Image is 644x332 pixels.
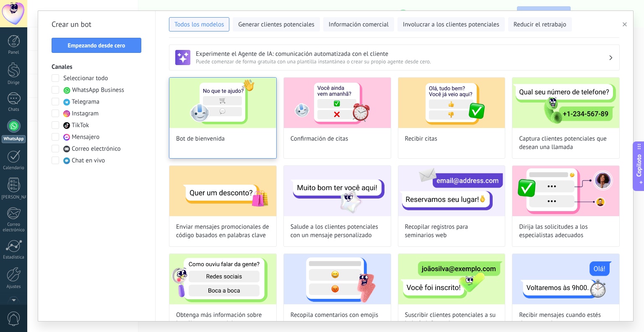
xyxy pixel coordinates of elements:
[52,63,73,71] font: Canales
[405,135,437,143] font: Recibir citas
[72,110,99,118] font: Instagram
[3,254,24,260] font: Estadística
[291,311,378,319] font: Recopila comentarios con emojis
[72,121,89,129] font: TikTok
[519,223,587,239] font: Dirija las solicitudes a los especialistas adecuados
[4,136,24,142] font: WhatsApp
[233,17,320,31] button: Generar clientes potenciales
[176,223,269,239] font: Enviar mensajes promocionales de código basados ​​en palabras clave
[284,254,391,304] img: Recopila comentarios con emojis
[403,21,499,29] font: Involucrar a los clientes potenciales
[72,157,105,165] font: Chat en vivo
[176,135,225,143] font: Bot de bienvenida
[196,58,431,65] font: Puede comenzar de forma gratuita con una plantilla instantánea o crear su propio agente desde cero.
[169,17,229,31] button: Todos los modelos
[2,194,35,200] font: [PERSON_NAME]
[635,154,643,177] font: Copiloto
[52,38,141,53] button: Empezando desde cero
[8,50,19,55] font: Panel
[3,165,24,171] font: Calendario
[323,17,394,31] button: Información comercial
[174,21,224,29] font: Todos los modelos
[405,223,468,239] font: Recopilar registros para seminarios web
[284,166,391,216] img: Salude a los clientes potenciales con un mensaje personalizado
[169,78,276,128] img: Bot de bienvenida
[72,145,121,153] font: Correo electrónico
[512,254,619,304] img: Recibir mensajes cuando estés desconectado
[398,78,505,128] img: Recibir citas
[72,133,99,141] font: Mensajero
[514,21,566,29] font: Reducir el retrabajo
[8,107,19,112] font: Chats
[52,19,91,29] font: Crear un bot
[398,254,505,304] img: Suscribir clientes potenciales a su boletín informativo por correo electrónico
[508,17,572,31] button: Reducir el retrabajo
[519,311,601,327] font: Recibir mensajes cuando estés desconectado
[512,166,619,216] img: Dirija las solicitudes a los especialistas adecuados
[284,78,391,128] img: Confirmación de citas
[512,78,619,128] img: Captura clientes potenciales que desean una llamada
[291,135,348,143] font: Confirmación de citas
[72,86,124,94] font: WhatsApp Business
[397,17,505,31] button: Involucrar a los clientes potenciales
[7,284,21,290] font: Ajustes
[3,222,24,233] font: Correo electrónico
[68,42,125,49] font: Empezando desde cero
[329,21,389,29] font: Información comercial
[63,74,108,82] font: Seleccionar todo
[169,166,276,216] img: Enviar mensajes promocionales de código basados ​​en palabras clave
[169,254,276,304] img: Obtenga más información sobre los clientes potenciales con una búsqueda rápida
[398,166,505,216] img: Recopilar registros para seminarios web
[291,223,378,239] font: Salude a los clientes potenciales con un mensaje personalizado
[8,80,19,86] font: Dirige
[72,98,99,106] font: Telegrama
[238,21,314,29] font: Generar clientes potenciales
[519,135,607,151] font: Captura clientes potenciales que desean una llamada
[196,50,388,58] font: Experimente el Agente de IA: comunicación automatizada con el cliente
